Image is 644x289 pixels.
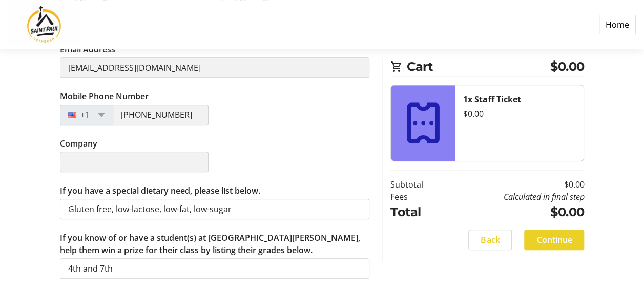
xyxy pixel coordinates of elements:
a: Home [599,15,636,34]
button: Back [468,230,512,250]
label: If you know of or have a student(s) at [GEOGRAPHIC_DATA][PERSON_NAME], help them win a prize for ... [60,232,370,256]
td: Total [390,203,446,221]
div: $0.00 [463,108,575,120]
input: (201) 555-0123 [113,105,209,125]
td: Subtotal [390,178,446,191]
td: $0.00 [446,203,584,221]
td: Calculated in final step [446,191,584,203]
td: Fees [390,191,446,203]
label: Mobile Phone Number [60,90,149,102]
img: Saint Paul Lutheran School's Logo [8,4,81,45]
label: Email Address [60,43,115,55]
label: Company [60,137,97,150]
td: $0.00 [446,178,584,191]
button: Continue [524,230,584,250]
strong: 1x Staff Ticket [463,94,521,105]
span: $0.00 [550,57,585,76]
span: Continue [536,234,572,246]
span: Cart [407,57,550,76]
label: If you have a special dietary need, please list below. [60,184,260,197]
span: Back [481,234,500,246]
